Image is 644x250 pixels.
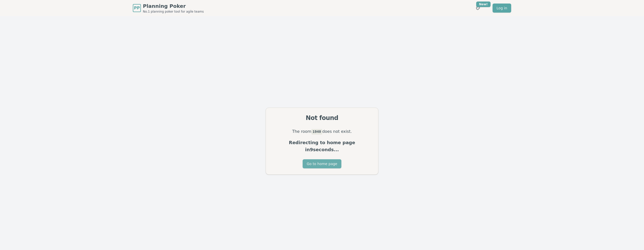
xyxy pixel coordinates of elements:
a: Log in [493,4,511,13]
span: Planning Poker [143,3,204,10]
p: The room does not exist. [272,128,372,135]
button: New! [473,4,482,13]
button: Go to home page [303,159,341,168]
div: Not found [272,114,372,122]
div: New! [476,2,491,7]
a: PPPlanning PokerNo.1 planning poker tool for agile teams [133,3,204,14]
span: No.1 planning poker tool for agile teams [143,10,204,14]
span: PP [134,5,140,11]
p: Redirecting to home page in 9 seconds... [272,139,372,153]
code: 1940 [311,129,322,135]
